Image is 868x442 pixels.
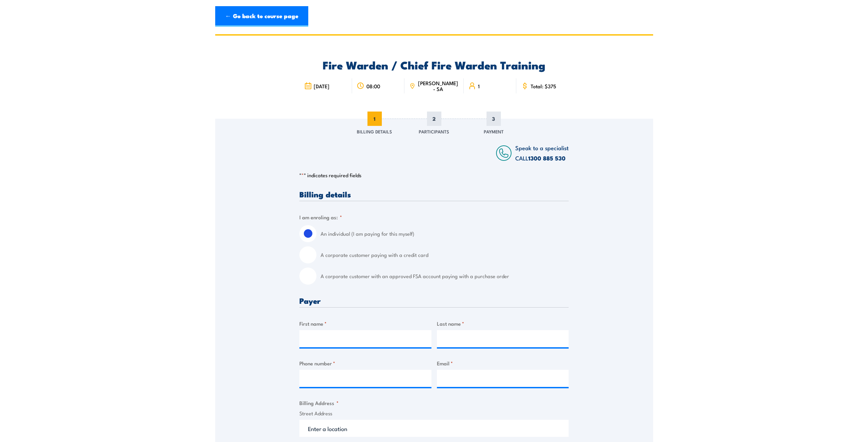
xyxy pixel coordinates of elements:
label: A corporate customer with an approved FSA account paying with a purchase order [321,268,569,285]
span: [PERSON_NAME] - SA [417,80,459,92]
h2: Fire Warden / Chief Fire Warden Training [299,60,569,69]
span: 3 [487,112,501,126]
span: Speak to a specialist CALL [515,143,569,162]
span: 1 [478,83,480,89]
span: Participants [419,128,449,135]
input: Enter a location [299,420,569,437]
span: Billing Details [357,128,392,135]
a: ← Go back to course page [215,6,308,27]
label: Email [437,359,569,367]
span: 1 [367,112,382,126]
legend: Billing Address [299,399,339,407]
h3: Payer [299,297,569,304]
span: Payment [484,128,504,135]
label: Phone number [299,359,431,367]
a: 1300 885 530 [528,154,566,162]
span: 08:00 [366,83,380,89]
span: [DATE] [314,83,329,89]
label: Street Address [299,409,569,417]
label: An individual (I am paying for this myself) [321,225,569,242]
legend: I am enroling as: [299,213,342,221]
label: Last name [437,320,569,327]
h3: Billing details [299,190,569,198]
label: First name [299,320,431,327]
span: Total: $375 [531,83,556,89]
p: " " indicates required fields [299,172,569,179]
label: A corporate customer paying with a credit card [321,246,569,263]
span: 2 [427,112,441,126]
